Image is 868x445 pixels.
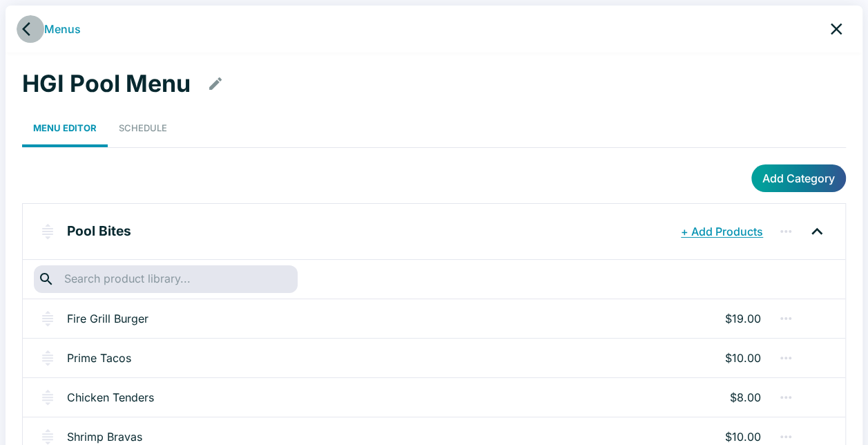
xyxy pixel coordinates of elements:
p: $10.00 [725,350,761,366]
a: Chicken Tenders [67,389,154,406]
a: Fire Grill Burger [67,310,148,327]
a: Menu Editor [22,109,108,147]
img: drag-handle.svg [39,350,56,366]
a: Menus [44,21,81,37]
p: $10.00 [725,428,761,445]
div: Pool Bites+ Add Products [23,204,845,259]
p: $19.00 [725,310,761,327]
img: drag-handle.svg [39,310,56,327]
a: Shrimp Bravas [67,428,142,445]
button: Add Category [751,164,846,192]
p: Pool Bites [67,221,131,241]
p: $8.00 [730,389,761,406]
a: close [821,14,851,44]
a: back [17,15,44,43]
img: drag-handle.svg [39,389,56,406]
img: drag-handle.svg [39,428,56,445]
a: Prime Tacos [67,350,131,366]
a: Schedule [108,109,178,147]
img: drag-handle.svg [39,223,56,240]
input: Search product library... [60,269,271,289]
h1: HGI Pool Menu [22,69,191,98]
button: + Add Products [677,219,766,244]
